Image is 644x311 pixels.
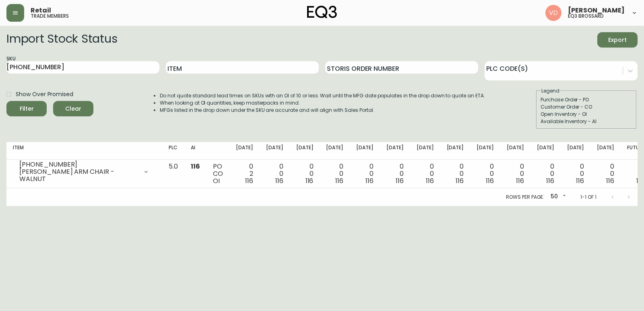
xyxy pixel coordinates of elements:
span: Retail [31,7,51,14]
span: [PERSON_NAME] [568,7,625,14]
div: 0 0 [567,163,584,185]
p: Rows per page: [506,194,544,201]
span: 116 [606,176,614,185]
div: 0 0 [296,163,314,185]
th: PLC [162,142,184,160]
li: MFGs listed in the drop down under the SKU are accurate and will align with Sales Portal. [160,107,485,114]
th: [DATE] [440,142,471,160]
th: [DATE] [410,142,440,160]
h5: trade members [31,14,69,19]
th: [DATE] [260,142,290,160]
th: Item [6,142,162,160]
th: [DATE] [229,142,260,160]
span: 116 [365,176,374,185]
div: PO CO [213,163,223,185]
div: [PHONE_NUMBER][PERSON_NAME] ARM CHAIR - WALNUT [13,163,156,181]
div: [PERSON_NAME] ARM CHAIR - WALNUT [19,168,138,183]
div: 0 0 [326,163,343,185]
th: [DATE] [290,142,320,160]
th: [DATE] [470,142,500,160]
span: 116 [275,176,283,185]
li: Do not quote standard lead times on SKUs with an OI of 10 or less. Wait until the MFG date popula... [160,92,485,99]
span: 116 [516,176,524,185]
img: logo [307,6,337,19]
div: 0 0 [386,163,404,185]
span: Clear [60,104,87,114]
div: Purchase Order - PO [541,96,632,103]
div: Open Inventory - OI [541,111,632,118]
span: 116 [486,176,494,185]
div: 0 0 [507,163,524,185]
div: 0 0 [447,163,464,185]
span: OI [213,176,220,185]
th: [DATE] [350,142,380,160]
span: 116 [305,176,314,185]
span: 116 [576,176,584,185]
span: 116 [335,176,343,185]
img: 34cbe8de67806989076631741e6a7c6b [545,5,561,21]
th: [DATE] [561,142,591,160]
th: [DATE] [320,142,350,160]
span: 116 [245,176,253,185]
span: Export [604,35,631,45]
th: [DATE] [380,142,410,160]
div: 0 0 [537,163,554,185]
span: 116 [396,176,404,185]
button: Clear [53,101,93,116]
span: Show Over Promised [16,90,73,99]
span: 116 [456,176,464,185]
div: 0 0 [266,163,283,185]
div: [PHONE_NUMBER] [19,161,138,168]
th: [DATE] [590,142,621,160]
div: Available Inventory - AI [541,118,632,125]
div: 0 0 [356,163,374,185]
div: 0 0 [477,163,494,185]
div: 0 2 [236,163,253,185]
td: 5.0 [162,160,184,188]
h5: eq3 brossard [568,14,604,19]
span: 116 [191,162,200,171]
button: Filter [6,101,47,116]
div: Customer Order - CO [541,103,632,111]
legend: Legend [541,87,560,95]
p: 1-1 of 1 [580,194,597,201]
div: Filter [20,104,34,114]
div: 0 0 [417,163,434,185]
div: 0 0 [597,163,614,185]
h2: Import Stock Status [6,32,117,47]
th: [DATE] [500,142,530,160]
th: [DATE] [530,142,561,160]
span: 116 [546,176,554,185]
th: AI [184,142,206,160]
li: When looking at OI quantities, keep masterpacks in mind. [160,99,485,107]
button: Export [597,32,638,47]
span: 116 [426,176,434,185]
div: 50 [547,190,568,204]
